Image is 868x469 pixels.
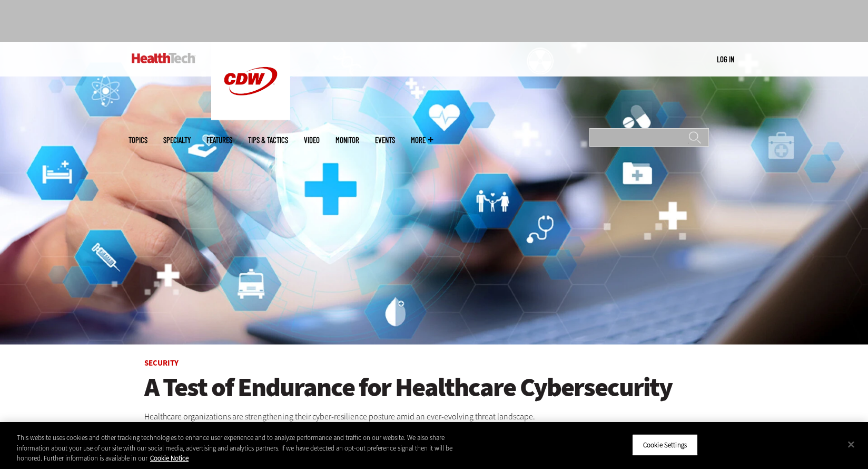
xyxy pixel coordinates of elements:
[411,136,433,144] span: More
[206,136,232,144] a: Features
[336,136,359,144] a: MonITor
[304,136,320,144] a: Video
[163,136,191,144] span: Specialty
[144,373,724,402] a: A Test of Endurance for Healthcare Cybersecurity
[717,54,734,64] a: Log in
[211,112,290,123] a: CDW
[840,433,863,456] button: Close
[129,136,147,144] span: Topics
[211,42,290,120] img: Home
[17,433,477,464] div: This website uses cookies and other tracking technologies to enhance user experience and to analy...
[632,434,698,456] button: Cookie Settings
[375,136,395,144] a: Events
[248,136,288,144] a: Tips & Tactics
[144,358,179,368] a: Security
[132,53,195,63] img: Home
[150,454,189,463] a: More information about your privacy
[717,54,734,65] div: User menu
[144,410,724,424] p: Healthcare organizations are strengthening their cyber-resilience posture amid an ever-evolving t...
